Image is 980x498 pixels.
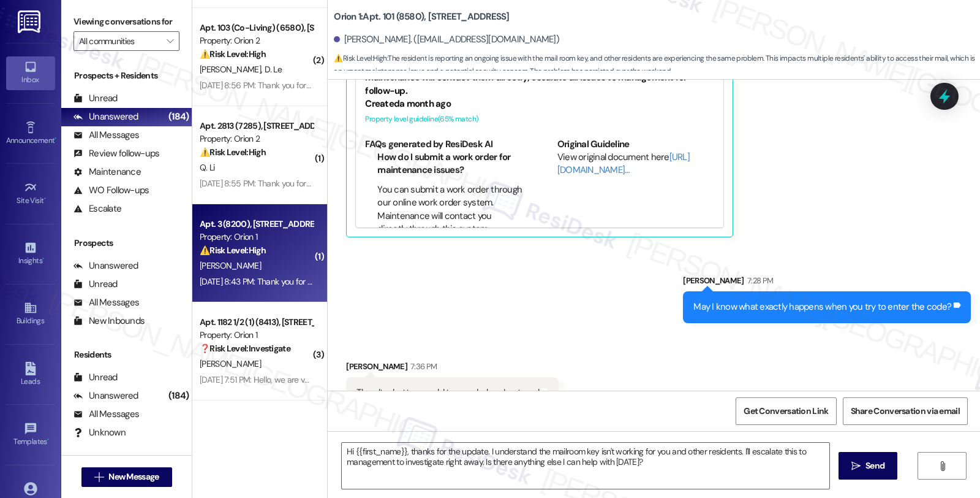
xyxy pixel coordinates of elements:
[200,276,942,287] div: [DATE] 8:43 PM: Thank you for your message. Our offices are currently closed, but we will contact...
[200,120,313,132] div: Apt. 2813 (7285), [STREET_ADDRESS]
[18,10,43,33] img: ResiDesk Logo
[73,296,139,309] div: All Messages
[334,10,509,23] b: Orion 1: Apt. 101 (8580), [STREET_ADDRESS]
[342,443,829,489] textarea: Hi {{first_name}}, thanks for the update. I understand the mailroom key isn't working for you and...
[73,408,139,421] div: All Messages
[334,52,980,79] span: : The resident is reporting an ongoing issue with the mail room key, and other residents are expe...
[165,107,192,126] div: (184)
[843,397,968,425] button: Share Conversation via email
[200,80,943,91] div: [DATE] 8:56 PM: Thank you for your message. Our offices are currently closed, but we will contact...
[73,92,118,105] div: Unread
[55,134,56,143] span: •
[851,461,861,471] i: 
[407,360,437,373] div: 7:36 PM
[61,69,192,82] div: Prospects + Residents
[683,274,971,291] div: [PERSON_NAME]
[6,177,55,210] a: Site Visit •
[200,132,313,145] div: Property: Orion 2
[73,166,141,178] div: Maintenance
[365,113,714,126] div: Property level guideline ( 65 % match)
[200,21,313,34] div: Apt. 103 (Co-Living) (6580), [STREET_ADDRESS][PERSON_NAME]
[200,178,943,189] div: [DATE] 8:55 PM: Thank you for your message. Our offices are currently closed, but we will contact...
[356,386,539,399] div: The ultra button would turn red when I entered
[200,48,266,59] strong: ⚠️ Risk Level: High
[865,459,884,472] span: Send
[73,389,138,402] div: Unanswered
[61,348,192,361] div: Residents
[108,470,159,483] span: New Message
[200,329,313,342] div: Property: Orion 1
[44,194,46,203] span: •
[6,56,55,90] a: Inbox
[81,467,172,487] button: New Message
[200,34,313,47] div: Property: Orion 2
[61,237,192,250] div: Prospects
[200,245,266,256] strong: ⚠️ Risk Level: High
[365,98,714,110] div: Created a month ago
[94,472,104,482] i: 
[73,110,138,123] div: Unanswered
[938,461,947,471] i: 
[377,151,522,177] li: How do I submit a work order for maintenance issues?
[346,360,559,377] div: [PERSON_NAME]
[73,202,121,215] div: Escalate
[557,151,690,176] a: [URL][DOMAIN_NAME]…
[736,397,836,425] button: Get Conversation Link
[744,274,773,287] div: 7:28 PM
[839,452,898,480] button: Send
[73,129,139,142] div: All Messages
[6,418,55,451] a: Templates •
[200,358,261,369] span: [PERSON_NAME]
[557,151,715,177] div: View original document here
[365,138,492,150] b: FAQs generated by ResiDesk AI
[73,278,118,291] div: Unread
[73,371,118,384] div: Unread
[6,358,55,391] a: Leads
[200,147,266,158] strong: ⚠️ Risk Level: High
[79,31,160,51] input: All communities
[42,255,44,263] span: •
[73,259,138,272] div: Unanswered
[167,36,173,46] i: 
[334,33,559,46] div: [PERSON_NAME]. ([EMAIL_ADDRESS][DOMAIN_NAME])
[73,147,159,160] div: Review follow-ups
[73,12,179,31] label: Viewing conversations for
[200,260,261,271] span: [PERSON_NAME]
[200,374,919,385] div: [DATE] 7:51 PM: Hello, we are very upset with the management/maintenance teams regarding communic...
[200,162,215,173] span: Q. Li
[6,237,55,270] a: Insights •
[47,435,49,444] span: •
[200,316,313,329] div: Apt. 1182 1/2 (1) (8413), [STREET_ADDRESS]
[200,218,313,231] div: Apt. 3 (8200), [STREET_ADDRESS]
[73,426,126,439] div: Unknown
[334,53,386,63] strong: ⚠️ Risk Level: High
[6,297,55,331] a: Buildings
[200,231,313,243] div: Property: Orion 1
[377,183,522,249] li: You can submit a work order through our online work order system. Maintenance will contact you di...
[200,343,290,354] strong: ❓ Risk Level: Investigate
[73,315,145,328] div: New Inbounds
[744,405,828,418] span: Get Conversation Link
[851,405,960,418] span: Share Conversation via email
[265,64,282,75] span: D. Le
[557,138,630,150] b: Original Guideline
[200,64,265,75] span: [PERSON_NAME]
[165,386,192,405] div: (184)
[693,301,951,313] div: May I know what exactly happens when you try to enter the code?
[73,184,149,197] div: WO Follow-ups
